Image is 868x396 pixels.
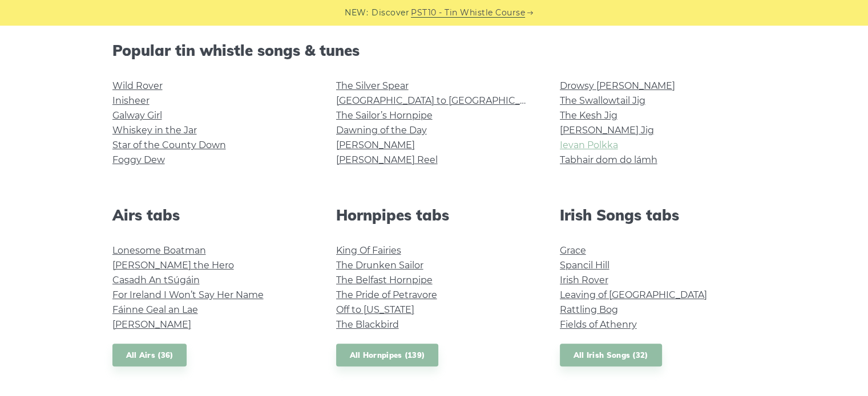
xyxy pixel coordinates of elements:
[336,95,547,106] a: [GEOGRAPHIC_DATA] to [GEOGRAPHIC_DATA]
[336,125,427,136] a: Dawning of the Day
[112,154,165,165] a: Foggy Dew
[112,289,264,300] a: For Ireland I Won’t Say Her Name
[112,140,226,150] a: Star of the County Down
[560,154,657,165] a: Tabhair dom do lámh
[560,245,586,256] a: Grace
[112,245,206,256] a: Lonesome Boatman
[112,95,150,106] a: Inisheer
[336,80,409,91] a: The Silver Spear
[112,110,162,121] a: Galway Girl
[560,289,707,300] a: Leaving of [GEOGRAPHIC_DATA]
[112,42,756,59] h2: Popular tin whistle songs & tunes
[112,125,197,136] a: Whiskey in the Jar
[372,6,409,19] span: Discover
[336,140,415,150] a: [PERSON_NAME]
[336,344,439,367] a: All Hornpipes (139)
[336,275,433,285] a: The Belfast Hornpipe
[560,260,609,271] a: Spancil Hill
[411,6,525,19] a: PST10 - Tin Whistle Course
[336,110,433,121] a: The Sailor’s Hornpipe
[336,206,532,224] h2: Hornpipes tabs
[336,154,438,165] a: [PERSON_NAME] Reel
[560,275,608,285] a: Irish Rover
[560,140,618,150] a: Ievan Polkka
[112,260,234,271] a: [PERSON_NAME] the Hero
[336,260,423,271] a: The Drunken Sailor
[112,344,187,367] a: All Airs (36)
[112,319,191,330] a: [PERSON_NAME]
[336,319,399,330] a: The Blackbird
[112,80,163,91] a: Wild Rover
[560,304,618,315] a: Rattling Bog
[336,289,437,300] a: The Pride of Petravore
[112,206,309,224] h2: Airs tabs
[560,95,645,106] a: The Swallowtail Jig
[560,80,675,91] a: Drowsy [PERSON_NAME]
[560,125,654,136] a: [PERSON_NAME] Jig
[336,304,414,315] a: Off to [US_STATE]
[345,6,368,19] span: NEW:
[560,344,662,367] a: All Irish Songs (32)
[112,304,198,315] a: Fáinne Geal an Lae
[560,206,756,224] h2: Irish Songs tabs
[560,319,637,330] a: Fields of Athenry
[560,110,617,121] a: The Kesh Jig
[112,275,200,285] a: Casadh An tSúgáin
[336,245,401,256] a: King Of Fairies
